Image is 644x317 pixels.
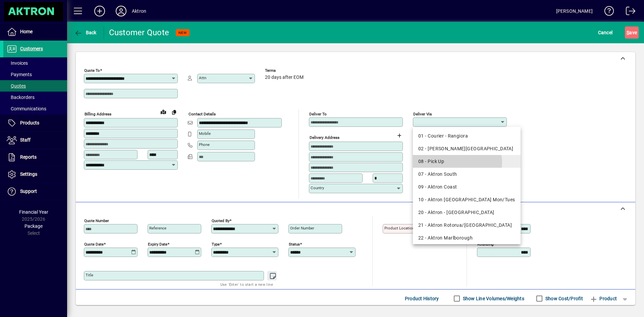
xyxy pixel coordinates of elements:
[3,132,67,149] a: Staff
[24,223,43,229] span: Package
[199,142,210,147] mat-label: Phone
[413,193,521,206] mat-option: 10 - Aktron North Island Mon/Tues
[19,209,48,215] span: Financial Year
[405,293,439,304] span: Product History
[418,209,515,216] div: 20 - Aktron - [GEOGRAPHIC_DATA]
[3,69,67,80] a: Payments
[3,103,67,114] a: Communications
[3,80,67,92] a: Quotes
[599,1,614,23] a: Knowledge Base
[418,183,515,191] div: 09 - Aktron Coast
[67,27,104,39] app-page-header-button: Back
[418,145,515,152] div: 02 - [PERSON_NAME][GEOGRAPHIC_DATA]
[627,27,637,38] span: ave
[418,133,515,140] div: 01 - Courier - Rangiora
[7,83,26,89] span: Quotes
[556,6,593,16] div: [PERSON_NAME]
[590,293,617,304] span: Product
[72,27,98,39] button: Back
[418,234,515,242] div: 22 - Aktron Marlborough
[384,226,414,230] mat-label: Product location
[598,27,613,38] span: Cancel
[199,131,211,136] mat-label: Mobile
[169,107,179,117] button: Copy to Delivery address
[413,168,521,180] mat-option: 07 - Aktron South
[413,180,521,193] mat-option: 09 - Aktron Coast
[418,222,515,229] div: 21 - Aktron Rotorua/[GEOGRAPHIC_DATA]
[3,183,67,200] a: Support
[74,30,97,35] span: Back
[265,75,304,80] span: 20 days after EOM
[89,5,110,17] button: Add
[20,120,39,125] span: Products
[402,293,442,305] button: Product History
[309,112,327,116] mat-label: Deliver To
[3,149,67,166] a: Reports
[109,27,169,38] div: Customer Quote
[3,166,67,183] a: Settings
[7,95,35,100] span: Backorders
[462,295,524,302] label: Show Line Volumes/Weights
[413,231,521,244] mat-option: 22 - Aktron Marlborough
[586,293,620,305] button: Product
[199,75,206,80] mat-label: Attn
[621,1,636,23] a: Logout
[84,68,100,73] mat-label: Quote To
[7,106,46,111] span: Communications
[158,106,169,117] a: View on map
[413,129,521,142] mat-option: 01 - Courier - Rangiora
[7,72,32,77] span: Payments
[20,154,37,160] span: Reports
[625,27,639,39] button: Save
[394,130,405,141] button: Choose address
[20,137,31,143] span: Staff
[413,155,521,168] mat-option: 08 - Pick Up
[418,196,515,203] div: 10 - Aktron [GEOGRAPHIC_DATA] Mon/Tues
[212,242,220,246] mat-label: Type
[311,186,324,190] mat-label: Country
[290,226,314,230] mat-label: Order number
[20,46,43,51] span: Customers
[84,218,109,223] mat-label: Quote number
[265,68,305,73] span: Terms
[132,6,146,16] div: Aktron
[3,115,67,131] a: Products
[544,295,583,302] label: Show Cost/Profit
[20,171,37,177] span: Settings
[149,226,166,230] mat-label: Reference
[627,30,629,35] span: S
[7,60,28,66] span: Invoices
[110,5,132,17] button: Profile
[148,242,167,246] mat-label: Expiry date
[84,242,104,246] mat-label: Quote date
[20,29,33,34] span: Home
[220,280,273,288] mat-hint: Use 'Enter' to start a new line
[3,92,67,103] a: Backorders
[212,218,229,223] mat-label: Quoted by
[418,171,515,178] div: 07 - Aktron South
[178,31,187,35] span: NEW
[289,242,300,246] mat-label: Status
[3,57,67,69] a: Invoices
[413,112,432,116] mat-label: Deliver via
[413,142,521,155] mat-option: 02 - Courier - Hamilton
[413,206,521,219] mat-option: 20 - Aktron - Auckland
[413,219,521,231] mat-option: 21 - Aktron Rotorua/Tauranga
[3,23,67,40] a: Home
[418,158,515,165] div: 08 - Pick Up
[596,27,614,39] button: Cancel
[20,189,37,194] span: Support
[86,273,93,277] mat-label: Title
